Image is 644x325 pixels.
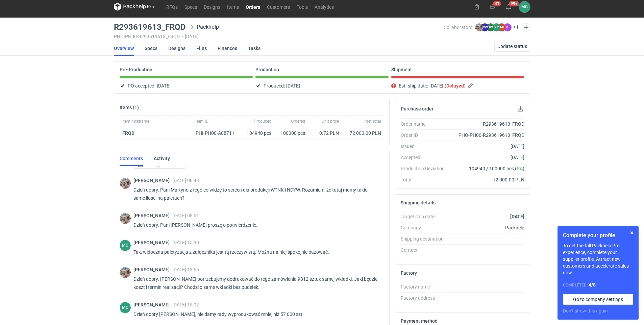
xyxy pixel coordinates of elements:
span: Collaborators [444,25,472,30]
figcaption: MC [120,302,131,313]
button: 99+ [503,1,514,12]
span: Produced [254,119,271,124]
figcaption: BW [487,23,495,31]
img: Michał Palasek [120,213,131,224]
div: Total [401,176,450,183]
button: Don’t show this again [563,307,608,314]
figcaption: AB [498,23,506,31]
span: [PERSON_NAME] [133,178,172,183]
button: 41 [487,1,498,12]
button: Download PO [516,105,524,113]
div: - [450,283,524,290]
div: R293619613_FRQD [450,121,524,127]
em: ( [445,83,446,89]
div: Michał Palasek [120,267,131,278]
span: [PERSON_NAME] [133,267,172,272]
a: Orders [242,3,264,11]
div: Produced: [255,82,389,90]
p: To get the full Packhelp Pro experience, complete your supplier profile. Attract new customers an... [563,242,633,276]
strong: [DATE] [510,214,524,219]
a: Tools [293,3,311,11]
a: Files [196,41,207,56]
em: ) [464,83,466,89]
button: Skip for now [628,229,636,237]
div: - [450,247,524,253]
img: Michał Palasek [120,178,131,189]
span: [DATE] 15:02 [172,302,199,307]
svg: Packhelp Pro [114,3,154,11]
h2: Payment method [401,318,438,324]
div: Company [401,224,450,231]
h2: Shipping details [401,200,436,205]
div: Factory address [401,295,450,301]
p: Dzień dobry. Pani Martyno z tego co widzę to screen dla produkcji WTNK i NDYW. Rozumiem, że tutaj... [133,186,378,202]
div: PO accepted: [120,82,253,90]
a: Comments [120,151,143,166]
a: Designs [168,41,185,56]
span: 5% [517,166,523,171]
span: [DATE] [157,82,171,90]
div: PHI-PH00-A08711 [196,130,241,136]
button: Edit collaborators [522,23,530,32]
div: Contact [401,247,450,253]
div: Target ship date [401,213,450,220]
span: [PERSON_NAME] [133,240,172,245]
h3: R293619613_FRQD [114,23,186,31]
a: Overview [114,41,134,56]
figcaption: MC [120,240,131,251]
div: Shipping destination [401,235,450,242]
button: MC [519,1,530,12]
a: Tasks [248,41,261,56]
div: 104940 pcs [244,127,274,140]
h2: Purchase order [401,106,434,111]
img: Michał Palasek [475,23,483,31]
div: Factory name [401,283,450,290]
figcaption: MI [503,23,512,31]
button: Update status [494,41,530,52]
span: Unit price [322,119,339,124]
span: [PERSON_NAME] [133,213,172,218]
p: Shipment [391,67,412,72]
a: Go to company settings [563,294,633,305]
div: Marta Czupryniak [120,302,131,313]
button: Edit estimated shipping date [467,82,475,90]
span: Update status [497,44,527,49]
a: Customers [264,3,293,11]
div: Est. ship date: [391,82,524,90]
div: 72 000.00 PLN [344,130,381,136]
p: Production [255,67,279,72]
span: [DATE] 08:43 [172,178,199,183]
a: Activity [154,151,170,166]
span: Net total [365,119,381,124]
a: Items [224,3,242,11]
strong: FRQD [122,130,134,136]
div: Order name [401,121,450,127]
span: [PERSON_NAME] [133,302,172,307]
div: Accepted [401,154,450,161]
a: Finances [218,41,237,56]
a: Analytics [311,3,337,11]
div: 100000 pcs [274,127,308,140]
div: Order ID [401,132,450,139]
div: Marta Czupryniak [120,240,131,251]
a: RFQs [163,3,181,11]
div: 72 000.00 PLN [450,176,524,183]
p: Tak, widoczna paletyzacja z załącznika jest tą rzeczywistą. Można na niej spokojnie bazować. [133,248,378,256]
span: Item ID [196,119,208,124]
a: Designs [200,3,224,11]
p: Dzień dobry [PERSON_NAME], nie damy rady wyprodukować mniej niż 57 000 szt. [133,310,378,318]
div: Issued [401,143,450,150]
div: [DATE] [450,154,524,161]
div: Packhelp [189,23,219,31]
strong: 4 / 8 [589,282,596,287]
div: PHO-PH00-R293619613_FRQD [DATE] [114,34,444,39]
p: Pre-Production [120,67,152,72]
a: Specs [181,3,200,11]
span: [DATE] [286,82,300,90]
span: • [181,34,183,39]
strong: Delayed [446,83,464,89]
span: [DATE] 08:51 [172,213,199,218]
